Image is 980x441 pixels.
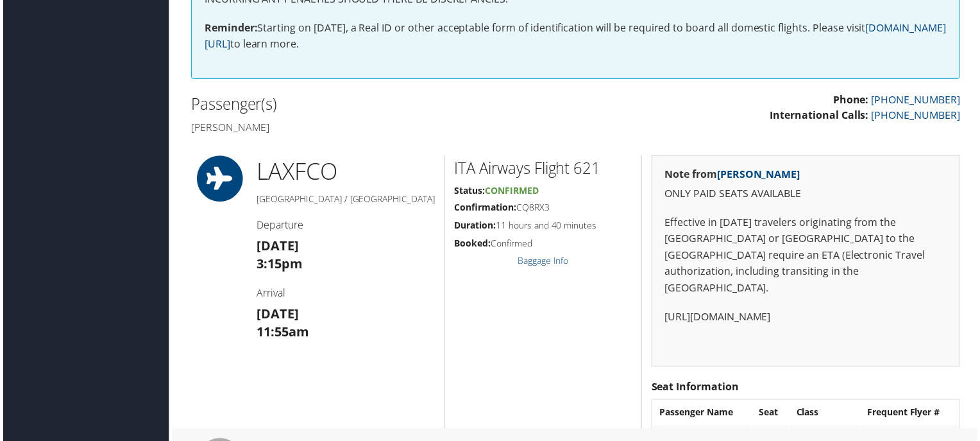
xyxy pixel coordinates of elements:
h4: Departure [255,220,434,234]
h5: Confirmed [454,239,632,252]
th: Passenger Name [654,404,753,427]
h4: [PERSON_NAME] [189,121,566,135]
th: Class [791,404,861,427]
a: [PHONE_NUMBER] [874,93,963,107]
a: [PHONE_NUMBER] [874,109,963,123]
strong: Seat Information [652,382,740,396]
h5: [GEOGRAPHIC_DATA] / [GEOGRAPHIC_DATA] [255,194,434,207]
strong: Duration: [454,221,496,233]
h2: ITA Airways Flight 621 [454,159,632,180]
h2: Passenger(s) [189,94,566,116]
strong: International Calls: [772,109,871,123]
strong: Note from [666,168,802,182]
strong: [DATE] [255,307,298,325]
strong: Reminder: [203,21,256,35]
strong: [DATE] [255,239,298,256]
strong: 11:55am [255,325,308,343]
strong: Status: [454,186,485,198]
span: Confirmed [485,186,539,198]
h5: 11 hours and 40 minutes [454,221,632,234]
p: Starting on [DATE], a Real ID or other acceptable form of identification will be required to boar... [203,21,949,53]
p: Effective in [DATE] travelers originating from the [GEOGRAPHIC_DATA] or [GEOGRAPHIC_DATA] to the ... [666,216,949,298]
th: Seat [754,404,791,427]
p: [URL][DOMAIN_NAME] [666,311,949,328]
p: ONLY PAID SEATS AVAILABLE [666,187,949,203]
a: Baggage Info [518,256,569,268]
strong: Phone: [835,93,871,107]
a: [PERSON_NAME] [718,168,802,182]
strong: Confirmation: [454,203,516,215]
h1: LAX FCO [255,157,434,189]
th: Frequent Flyer # [863,404,961,427]
h4: Arrival [255,288,434,302]
strong: 3:15pm [255,257,301,274]
h5: CQ8RX3 [454,203,632,216]
strong: Booked: [454,239,491,251]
